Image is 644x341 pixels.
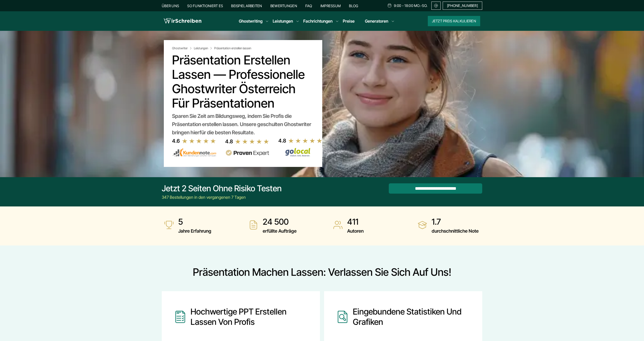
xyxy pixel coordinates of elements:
[182,138,216,144] img: stars
[443,2,482,10] a: [PHONE_NUMBER]
[239,18,262,24] a: Ghostwriting
[172,112,314,137] div: Sparen Sie Zeit am Bildungsweg, indem Sie Profis die Präsentation erstellen lassen. Unsere geschu...
[172,53,314,110] h1: Präsentation Erstellen Lassen — Professionelle Ghostwriter Österreich für Präsentationen
[191,301,308,332] div: Hochwertige PPT erstellen lassen von Profis
[174,301,186,332] img: Hochwertige PPT erstellen lassen von Profis
[278,137,286,145] div: 4.8
[248,220,259,230] img: erfüllte Aufträge
[214,46,251,50] span: Präsentation erstellen lassen
[231,4,262,8] a: Beispielarbeiten
[172,148,216,157] img: kundennote
[278,148,323,157] img: Wirschreiben Bewertungen
[270,4,297,8] a: Bewertungen
[336,301,349,332] img: Eingebundene Statistiken und Grafiken
[353,301,470,332] div: Eingebundene Statistiken und Grafiken
[428,16,480,26] button: Jetzt Preis kalkulieren
[365,18,388,24] a: Generatoren
[273,18,293,24] a: Leistungen
[447,4,478,8] span: [PHONE_NUMBER]
[162,266,482,278] h2: Präsentation machen lassen: Verlassen Sie sich auf uns!
[432,217,479,227] strong: 1.7
[417,220,428,230] img: durchschnittliche Note
[178,227,211,235] span: Jahre Erfahrung
[347,227,364,235] span: Autoren
[320,4,341,8] a: Impressum
[303,18,333,24] a: Fachrichtungen
[162,194,282,200] div: 347 Bestellungen in den vergangenen 7 Tagen
[387,3,392,7] img: Schedule
[194,46,213,50] a: Leistungen
[162,183,282,194] div: Jetzt 2 Seiten ohne Risiko testen
[263,217,297,227] strong: 24 500
[225,150,269,156] img: provenexpert reviews
[343,18,355,24] a: Preise
[347,217,364,227] strong: 411
[162,4,179,8] a: Über uns
[434,4,438,8] img: Email
[394,4,427,8] span: 9:00 - 18:00 Mo.-So.
[263,227,297,235] span: erfüllte Aufträge
[178,217,211,227] strong: 5
[305,4,312,8] a: FAQ
[164,17,201,25] img: logo wirschreiben
[187,4,223,8] a: So funktioniert es
[349,4,358,8] a: Blog
[225,137,233,146] div: 4.8
[164,220,174,230] img: Jahre Erfahrung
[172,46,193,50] a: Ghostwriter
[432,227,479,235] span: durchschnittliche Note
[288,138,323,144] img: stars
[235,139,269,144] img: stars
[333,220,343,230] img: Autoren
[172,137,180,145] div: 4.6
